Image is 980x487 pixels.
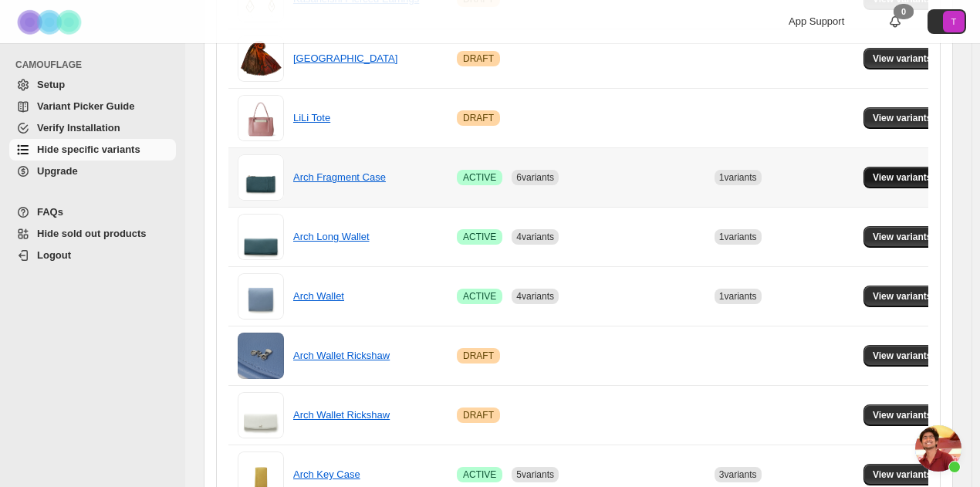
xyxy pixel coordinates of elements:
span: Hide sold out products [37,228,147,239]
text: T [951,17,957,26]
span: 1 variants [719,232,757,242]
span: View variants [873,468,932,481]
span: Upgrade [37,165,78,177]
a: Arch Key Case [293,468,360,480]
span: Logout [37,249,71,261]
span: ACTIVE [463,468,496,481]
button: View variants [863,167,941,188]
button: Avatar with initials T [928,9,966,34]
span: 4 variants [516,232,554,242]
span: View variants [873,350,932,362]
a: Arch Wallet [293,290,344,302]
span: View variants [873,290,932,303]
img: Arch Wallet [238,273,284,320]
a: 0 [887,14,903,29]
a: Variant Picker Guide [9,96,176,117]
span: ACTIVE [463,231,496,243]
span: 1 variants [719,291,757,302]
img: Camouflage [12,1,90,43]
button: View variants [863,48,941,69]
a: Arch Long Wallet [293,231,370,242]
span: Verify Installation [37,122,120,134]
a: Logout [9,245,176,266]
a: Hide specific variants [9,139,176,161]
span: 6 variants [516,172,554,183]
a: LiLi Tote [293,112,330,123]
span: Variant Picker Guide [37,100,134,112]
div: 0 [894,4,914,19]
span: DRAFT [463,409,494,421]
span: 3 variants [719,469,757,480]
span: View variants [873,231,932,243]
a: Arch Wallet Rickshaw [293,409,390,421]
a: Hide sold out products [9,223,176,245]
span: ACTIVE [463,290,496,303]
img: Arch Wallet Rickshaw [238,333,284,379]
a: Upgrade [9,161,176,182]
a: [GEOGRAPHIC_DATA] [293,52,397,64]
img: Arch Fragment Case [238,154,284,201]
a: Verify Installation [9,117,176,139]
img: Arch Wallet Rickshaw [238,392,284,438]
span: 1 variants [719,172,757,183]
span: DRAFT [463,52,494,65]
a: チャットを開く [915,425,961,472]
a: Arch Fragment Case [293,171,386,183]
a: Arch Wallet Rickshaw [293,350,390,361]
span: Setup [37,79,65,90]
button: View variants [863,345,941,367]
a: FAQs [9,201,176,223]
span: 5 variants [516,469,554,480]
span: FAQs [37,206,63,218]
button: View variants [863,464,941,485]
span: View variants [873,409,932,421]
span: Hide specific variants [37,144,140,155]
img: LiLi Tote [238,95,284,141]
span: 4 variants [516,291,554,302]
span: CAMOUFLAGE [15,59,177,71]
img: Arch Long Wallet [238,214,284,260]
span: Avatar with initials T [943,11,965,32]
button: View variants [863,107,941,129]
span: View variants [873,112,932,124]
span: DRAFT [463,112,494,124]
span: DRAFT [463,350,494,362]
button: View variants [863,404,941,426]
span: App Support [789,15,844,27]
a: Setup [9,74,176,96]
span: View variants [873,171,932,184]
span: View variants [873,52,932,65]
button: View variants [863,286,941,307]
span: ACTIVE [463,171,496,184]
button: View variants [863,226,941,248]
